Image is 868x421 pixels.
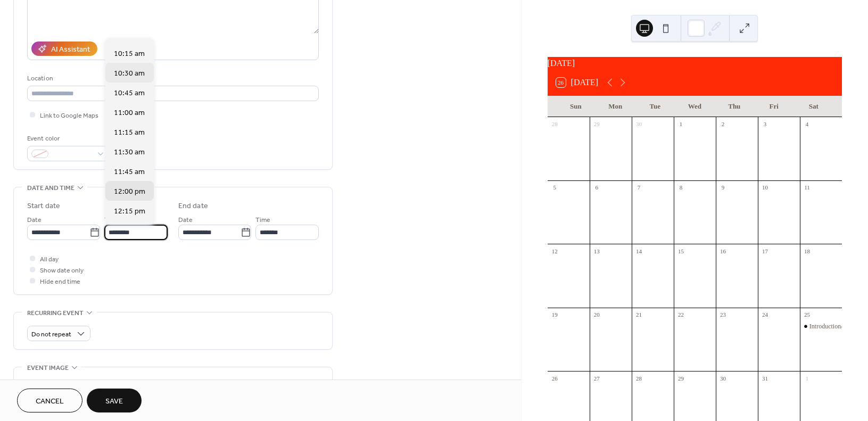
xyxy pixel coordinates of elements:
[31,42,97,56] button: AI Assistant
[719,120,727,128] div: 2
[677,247,685,255] div: 15
[556,96,596,117] div: Sun
[27,183,75,194] span: Date and time
[761,184,769,192] div: 10
[803,374,811,382] div: 1
[87,389,142,412] button: Save
[635,184,643,192] div: 7
[761,247,769,255] div: 17
[719,184,727,192] div: 9
[719,311,727,319] div: 23
[593,120,601,128] div: 29
[40,110,98,121] span: Link to Google Maps
[552,75,602,90] button: 26[DATE]
[17,389,82,412] button: Cancel
[800,322,842,331] div: Introduction/Refresher to Google Workspace Interactive Workshop
[675,96,714,117] div: Wed
[761,311,769,319] div: 24
[27,201,60,212] div: Start date
[635,120,643,128] div: 30
[593,247,601,255] div: 13
[114,48,145,59] span: 10:15 am
[114,186,145,197] span: 12:00 pm
[635,96,675,117] div: Tue
[104,214,119,226] span: Time
[596,96,635,117] div: Mon
[40,276,80,287] span: Hide end time
[803,184,811,192] div: 11
[114,146,145,158] span: 11:30 am
[51,44,90,55] div: AI Assistant
[105,396,123,407] span: Save
[761,374,769,382] div: 31
[754,96,793,117] div: Fri
[27,214,42,226] span: Date
[40,265,84,276] span: Show date only
[36,396,64,407] span: Cancel
[803,247,811,255] div: 18
[794,96,833,117] div: Sat
[593,374,601,382] div: 27
[114,68,145,79] span: 10:30 am
[803,120,811,128] div: 4
[551,311,559,319] div: 19
[114,205,145,217] span: 12:15 pm
[551,374,559,382] div: 26
[551,184,559,192] div: 5
[548,57,842,70] div: [DATE]
[114,107,145,118] span: 11:00 am
[677,374,685,382] div: 29
[27,73,317,84] div: Location
[27,133,107,144] div: Event color
[715,96,754,117] div: Thu
[114,87,145,98] span: 10:45 am
[27,362,69,374] span: Event image
[114,127,145,138] span: 11:15 am
[803,311,811,319] div: 25
[178,201,208,212] div: End date
[593,184,601,192] div: 6
[719,374,727,382] div: 30
[677,184,685,192] div: 8
[719,247,727,255] div: 16
[255,214,270,226] span: Time
[40,254,59,265] span: All day
[27,308,84,319] span: Recurring event
[593,311,601,319] div: 20
[551,120,559,128] div: 28
[114,166,145,177] span: 11:45 am
[31,328,71,341] span: Do not repeat
[761,120,769,128] div: 3
[677,120,685,128] div: 1
[635,247,643,255] div: 14
[635,311,643,319] div: 21
[677,311,685,319] div: 22
[178,214,193,226] span: Date
[635,374,643,382] div: 28
[551,247,559,255] div: 12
